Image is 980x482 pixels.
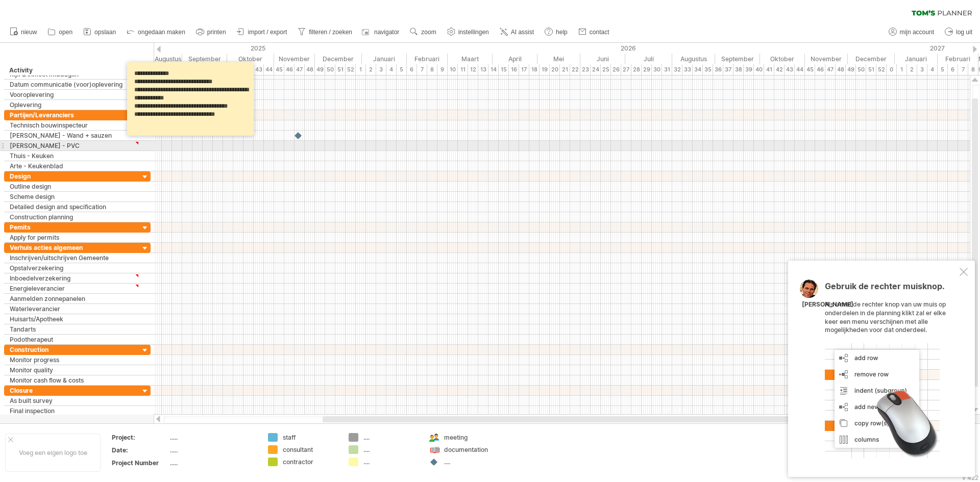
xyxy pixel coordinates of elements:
[274,64,284,75] div: 45
[576,26,612,39] a: contact
[529,64,540,75] div: 18
[825,64,836,75] div: 47
[652,64,662,75] div: 30
[846,64,856,75] div: 49
[10,192,134,201] div: Scheme design
[112,446,168,454] div: Date:
[886,26,937,39] a: mijn account
[10,335,134,344] div: Podotherapeut
[509,64,519,75] div: 16
[335,64,346,75] div: 51
[248,29,287,36] span: import / export
[139,54,182,64] div: Augustus 2025
[45,26,76,39] a: open
[550,64,560,75] div: 20
[519,64,529,75] div: 17
[283,458,338,466] div: contractor
[537,54,580,64] div: Mei 2026
[356,64,366,75] div: 1
[825,281,945,296] span: Gebruik de rechter muisknop.
[10,141,134,150] div: [PERSON_NAME] - PVC
[591,64,601,75] div: 24
[346,64,356,75] div: 52
[805,54,848,64] div: November 2026
[805,64,815,75] div: 45
[948,64,958,75] div: 6
[363,445,419,454] div: ....
[10,90,134,99] div: Vooroplevering
[10,80,134,89] div: Datum communicatie (voor)oplevering
[968,64,978,75] div: 8
[956,29,972,36] span: log uit
[315,54,362,64] div: December 2025
[958,64,968,75] div: 7
[10,151,134,161] div: Thuis - Keuken
[642,64,652,75] div: 29
[887,64,897,75] div: 0
[458,64,468,75] div: 11
[386,64,397,75] div: 4
[10,212,134,222] div: Construction planning
[283,445,338,454] div: consultant
[444,445,500,454] div: documentation
[284,64,295,75] div: 46
[493,54,537,64] div: April 2026
[315,64,325,75] div: 49
[580,64,591,75] div: 23
[407,54,448,64] div: Februari 2026
[10,273,134,283] div: Inboedelverzekering
[900,29,934,36] span: mijn account
[112,433,168,442] div: Project:
[10,304,134,314] div: Waterleverancier
[360,26,402,39] a: navigator
[10,202,134,212] div: Detailed design and specification
[444,458,500,466] div: ....
[723,64,733,75] div: 37
[499,64,509,75] div: 15
[207,29,226,36] span: printen
[611,64,621,75] div: 26
[427,64,437,75] div: 8
[10,253,134,263] div: Inschrijven/uitschrijven Gemeente
[227,54,274,64] div: Oktober 2025
[362,43,895,54] div: 2026
[942,26,975,39] a: log uit
[366,64,376,75] div: 2
[283,433,338,442] div: staff
[760,54,805,64] div: Oktober 2026
[497,26,537,39] a: AI assist
[363,458,419,466] div: ....
[94,29,116,36] span: opslaan
[556,29,568,36] span: help
[10,294,134,303] div: Aanmelden zonnepanelen
[407,26,439,39] a: zoom
[448,64,458,75] div: 10
[170,433,256,442] div: .....
[59,29,72,36] span: open
[703,64,713,75] div: 35
[193,26,229,39] a: printen
[10,110,134,120] div: Partijen/Leveranciers
[254,64,264,75] div: 43
[363,433,419,442] div: ....
[407,64,417,75] div: 6
[362,54,407,64] div: Januari 2026
[848,54,895,64] div: December 2026
[10,284,134,293] div: Energieleverancier
[511,29,534,36] span: AI assist
[540,64,550,75] div: 19
[138,29,185,36] span: ongedaan maken
[836,64,846,75] div: 48
[21,29,37,36] span: nieuw
[10,222,134,232] div: Pemits
[444,433,500,442] div: meeting
[601,64,611,75] div: 25
[10,375,134,385] div: Monitor cash flow & costs
[10,355,134,365] div: Monitor progress
[774,64,785,75] div: 42
[309,29,352,36] span: filteren / zoeken
[927,64,938,75] div: 4
[815,64,825,75] div: 46
[580,54,625,64] div: Juni 2026
[733,64,744,75] div: 38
